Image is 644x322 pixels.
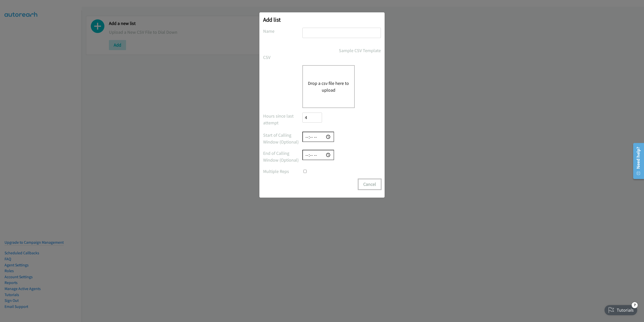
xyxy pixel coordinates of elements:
a: Sample CSV Template [339,47,381,54]
button: Drop a csv file here to upload [308,80,349,93]
iframe: Resource Center [630,141,644,181]
button: Cancel [358,179,381,189]
h2: Add list [263,16,381,23]
label: End of Calling Window (Optional) [263,150,302,163]
label: CSV [263,54,302,61]
label: Start of Calling Window (Optional) [263,132,302,145]
label: Name [263,28,302,34]
iframe: Checklist [601,300,640,318]
label: Hours since last attempt [263,113,302,126]
label: Multiple Reps [263,168,302,175]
